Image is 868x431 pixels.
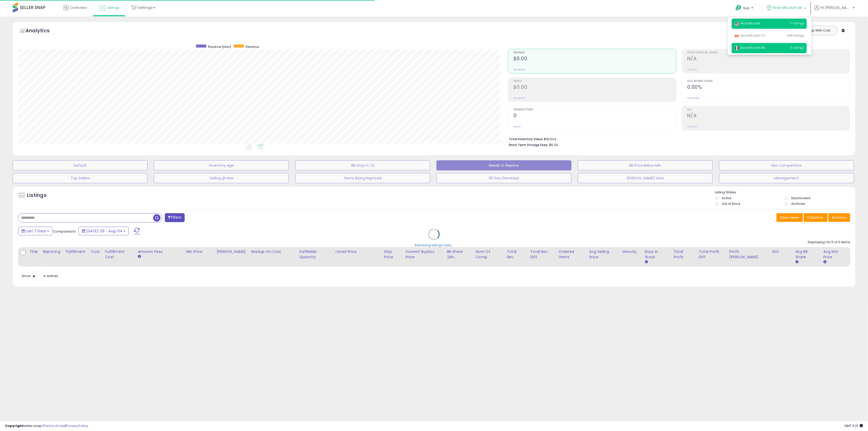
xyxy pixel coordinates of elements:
[790,21,804,25] span: 17 listings
[731,1,758,17] a: Help
[687,84,850,91] h2: 0.00%
[687,113,850,120] h2: N/A
[154,160,289,170] button: Inventory Age
[821,5,851,10] span: Hi [PERSON_NAME]
[734,33,765,38] span: BrandRocket CA
[513,51,676,54] span: Revenue
[687,80,850,83] span: Avg. Buybox Share
[513,56,676,63] h2: $0.00
[436,160,571,170] button: Needs to Reprice
[295,173,430,183] button: Items Being Repriced
[513,108,676,111] span: Ordered Items
[687,56,850,63] h2: N/A
[25,27,60,35] h5: Analytics
[687,108,850,111] span: ROI
[436,173,571,183] button: 30 Day Decrease
[578,160,713,170] button: BB Price Below Min
[70,5,86,10] span: Overview
[513,125,521,128] small: Prev: 0
[513,80,676,83] span: Profit
[687,51,850,54] span: Profit [PERSON_NAME]
[734,21,760,25] span: BrandRocket
[798,27,836,34] button: Listings With Cost
[509,143,548,147] b: Short Term Storage Fees:
[415,243,453,248] div: Retrieving listings data..
[773,5,802,10] span: BrandRocket MX
[513,84,676,91] h2: $0.00
[106,5,120,10] span: Listings
[734,21,739,26] img: usa.png
[513,113,676,120] h2: 0
[509,137,543,141] b: Total Inventory Value:
[509,136,846,142] li: $16,024
[13,173,148,183] button: Top Sellers
[578,173,713,183] button: [PERSON_NAME] View
[734,33,739,38] img: canada.png
[687,68,697,71] small: Prev: N/A
[154,173,289,183] button: Selling @ Max
[719,173,854,183] button: Management
[734,46,765,50] span: BrandRocket MX
[687,125,697,128] small: Prev: N/A
[743,6,750,10] span: Help
[790,46,804,50] span: 5 listings
[787,33,804,38] span: 338 listings
[513,68,525,71] small: Prev: $0.00
[687,97,699,100] small: Prev: 0.00%
[735,5,742,11] i: Get Help
[814,5,855,17] a: Hi [PERSON_NAME]
[549,142,558,147] span: $6.33
[734,46,739,51] img: mexico.png
[295,160,430,170] button: BB Drop in 7d
[513,97,525,100] small: Prev: $0.00
[13,160,148,170] button: Default
[208,45,231,49] span: Revenue (prev)
[719,160,854,170] button: Non Competitive
[246,45,259,49] span: Revenue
